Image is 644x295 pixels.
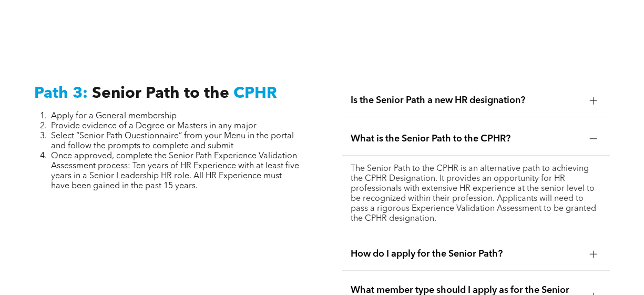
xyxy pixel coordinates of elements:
[233,86,277,101] span: CPHR
[351,248,581,260] span: How do I apply for the Senior Path?
[351,95,581,106] span: Is the Senior Path a new HR designation?
[51,132,294,150] span: Select “Senior Path Questionnaire” from your Menu in the portal and follow the prompts to complet...
[351,133,581,145] span: What is the Senior Path to the CPHR?
[34,86,88,101] span: Path 3:
[51,152,299,190] span: Once approved, complete the Senior Path Experience Validation Assessment process: Ten years of HR...
[92,86,229,101] span: Senior Path to the
[351,164,601,224] p: The Senior Path to the CPHR is an alternative path to achieving the CPHR Designation. It provides...
[51,112,177,120] span: Apply for a General membership
[51,122,257,130] span: Provide evidence of a Degree or Masters in any major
